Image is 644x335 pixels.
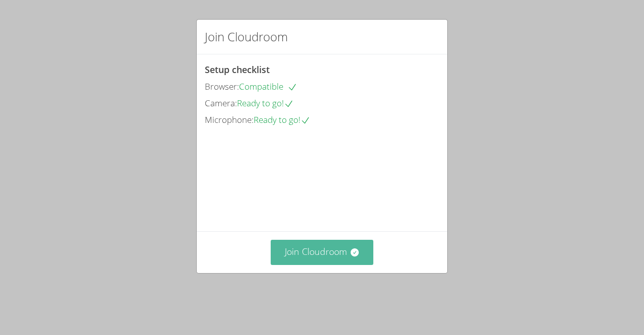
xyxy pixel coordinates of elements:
span: Compatible [239,81,297,92]
span: Ready to go! [254,114,310,125]
span: Setup checklist [205,63,270,76]
span: Camera: [205,97,237,109]
span: Ready to go! [237,97,294,109]
span: Browser: [205,81,239,92]
h2: Join Cloudroom [205,28,288,46]
button: Join Cloudroom [271,240,374,264]
span: Microphone: [205,114,254,125]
